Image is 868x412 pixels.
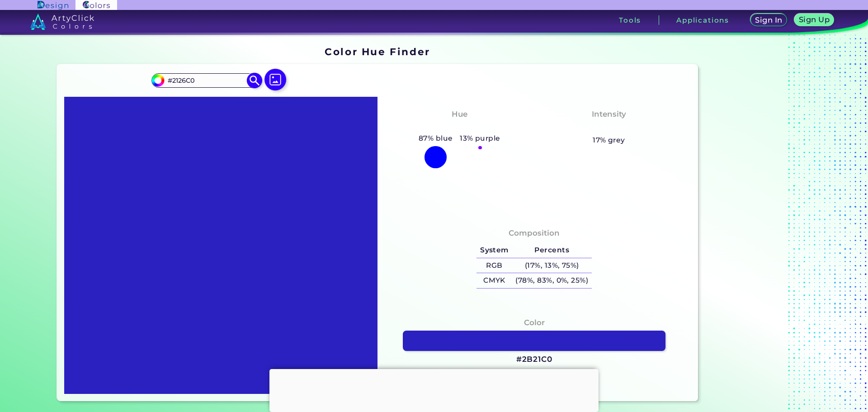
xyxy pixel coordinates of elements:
[676,17,729,24] h3: Applications
[264,69,286,90] img: icon picture
[325,45,430,58] h1: Color Hue Finder
[476,258,512,273] h5: RGB
[38,1,68,9] img: ArtyClick Design logo
[247,72,263,88] img: icon search
[164,74,248,86] input: type color..
[476,273,512,288] h5: CMYK
[476,243,512,258] h5: System
[509,227,560,240] h4: Composition
[512,273,592,288] h5: (78%, 83%, 0%, 25%)
[431,122,488,133] h3: Purply Blue
[756,17,781,24] h5: Sign In
[796,14,833,26] a: Sign Up
[593,134,625,146] h5: 17% grey
[702,43,815,405] iframe: Advertisement
[30,14,94,30] img: logo_artyclick_colors_white.svg
[619,17,641,24] h3: Tools
[456,133,504,144] h5: 13% purple
[585,122,633,133] h3: Moderate
[452,108,467,121] h4: Hue
[516,354,552,365] h3: #2B21C0
[524,316,545,329] h4: Color
[752,14,786,26] a: Sign In
[512,243,592,258] h5: Percents
[800,16,828,23] h5: Sign Up
[592,108,626,121] h4: Intensity
[269,369,599,410] iframe: Advertisement
[512,258,592,273] h5: (17%, 13%, 75%)
[415,133,456,144] h5: 87% blue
